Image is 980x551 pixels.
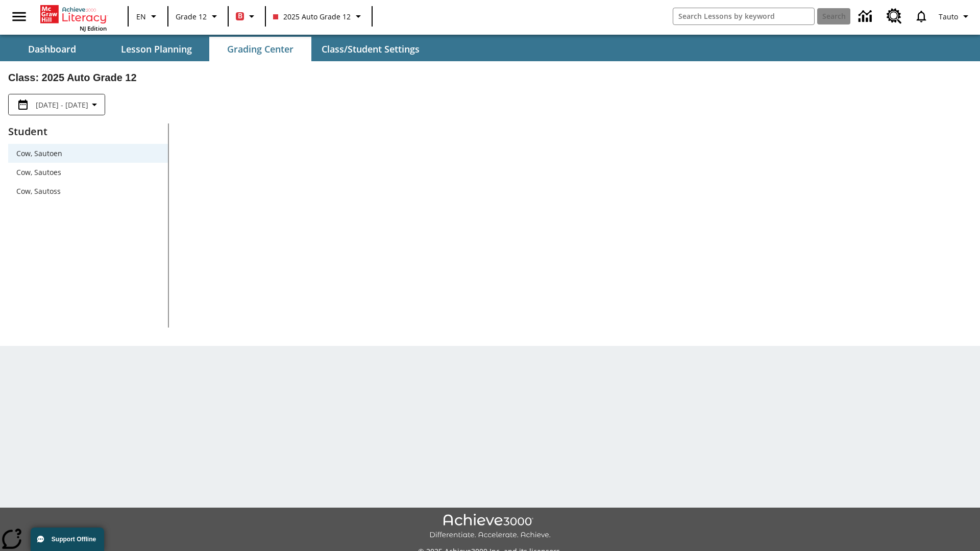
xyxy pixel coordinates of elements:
[935,7,976,26] button: Profile/Settings
[8,123,168,140] p: Student
[8,182,168,201] div: Cow, Sautoss
[313,37,428,61] button: Class/Student Settings
[40,3,107,32] div: Home
[16,167,160,178] span: Cow, Sautoes
[238,10,242,22] span: B
[52,536,96,543] span: Support Offline
[269,7,369,26] button: Class: 2025 Auto Grade 12, Select your class
[171,7,225,26] button: Grade: Grade 12, Select a grade
[16,186,160,196] span: Cow, Sautoss
[880,3,908,30] a: Resource Center, Will open in new tab
[16,148,160,159] span: Cow, Sautoen
[939,11,958,22] span: Tauto
[88,98,101,111] svg: Collapse Date Range Filter
[40,4,107,24] a: Home
[8,69,972,86] h2: Class : 2025 Auto Grade 12
[908,3,935,30] a: Notifications
[13,98,101,111] button: Select the date range menu item
[673,8,814,24] input: search field
[136,11,146,22] span: EN
[31,528,104,551] button: Support Offline
[429,514,551,540] img: Achieve3000 Differentiate Accelerate Achieve
[132,7,164,26] button: Language: EN, Select a language
[36,99,88,110] span: [DATE] - [DATE]
[80,24,107,32] span: NJ Edition
[8,163,168,182] div: Cow, Sautoes
[232,7,262,26] button: Boost Class color is red. Change class color
[273,11,351,22] span: 2025 Auto Grade 12
[176,11,207,22] span: Grade 12
[1,37,103,61] button: Dashboard
[4,2,34,32] button: Open side menu
[105,37,207,61] button: Lesson Planning
[209,37,311,61] button: Grading Center
[8,144,168,163] div: Cow, Sautoen
[852,3,880,31] a: Data Center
